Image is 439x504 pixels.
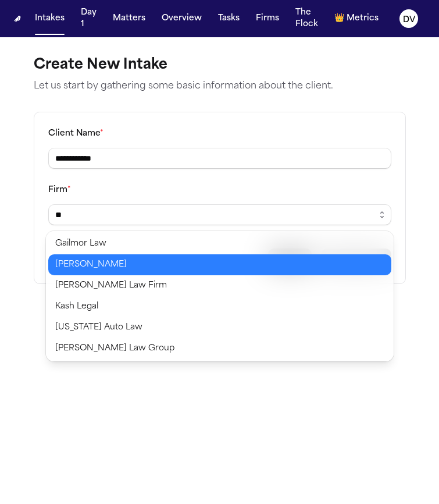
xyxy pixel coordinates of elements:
[55,237,106,251] span: Gailmor Law
[55,279,167,293] span: [PERSON_NAME] Law Firm
[55,258,127,272] span: [PERSON_NAME]
[55,342,174,356] span: [PERSON_NAME] Law Group
[48,204,391,225] input: Select a firm
[55,300,98,314] span: Kash Legal
[55,321,142,335] span: [US_STATE] Auto Law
